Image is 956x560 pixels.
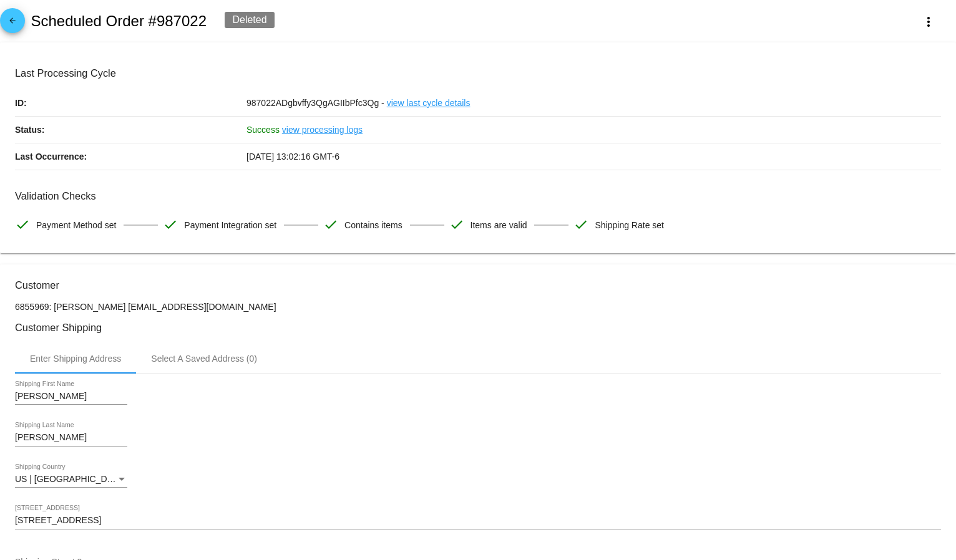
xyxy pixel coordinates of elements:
[15,475,127,485] mat-select: Shipping Country
[15,67,941,79] h3: Last Processing Cycle
[595,212,664,238] span: Shipping Rate set
[5,16,20,31] mat-icon: arrow_back
[15,392,127,402] input: Shipping First Name
[15,433,127,443] input: Shipping Last Name
[15,322,941,334] h3: Customer Shipping
[163,217,178,232] mat-icon: check
[225,12,274,28] div: Deleted
[449,217,464,232] mat-icon: check
[30,354,121,364] div: Enter Shipping Address
[246,125,280,135] span: Success
[15,190,941,202] h3: Validation Checks
[471,212,527,238] span: Items are valid
[15,302,941,312] p: 6855969: [PERSON_NAME] [EMAIL_ADDRESS][DOMAIN_NAME]
[151,354,257,364] div: Select A Saved Address (0)
[387,90,471,116] a: view last cycle details
[246,152,339,162] span: [DATE] 13:02:16 GMT-6
[15,516,941,526] input: Shipping Street 1
[31,12,207,30] h2: Scheduled Order #987022
[323,217,338,232] mat-icon: check
[15,117,246,143] p: Status:
[15,474,125,484] span: US | [GEOGRAPHIC_DATA]
[282,117,363,143] a: view processing logs
[344,212,402,238] span: Contains items
[15,90,246,116] p: ID:
[184,212,276,238] span: Payment Integration set
[573,217,588,232] mat-icon: check
[15,217,30,232] mat-icon: check
[15,279,941,291] h3: Customer
[15,143,246,170] p: Last Occurrence:
[921,14,936,29] mat-icon: more_vert
[246,98,384,108] span: 987022ADgbvffy3QgAGIIbPfc3Qg -
[36,212,116,238] span: Payment Method set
